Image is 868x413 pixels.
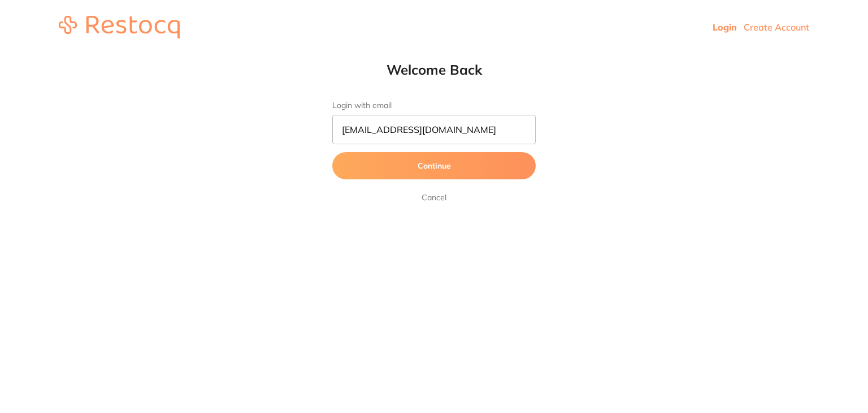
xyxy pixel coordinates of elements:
[419,191,449,204] a: Cancel
[713,21,737,33] a: Login
[744,21,809,33] a: Create Account
[332,101,536,110] label: Login with email
[59,16,180,38] img: restocq_logo.svg
[310,61,558,78] h1: Welcome Back
[332,152,536,179] button: Continue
